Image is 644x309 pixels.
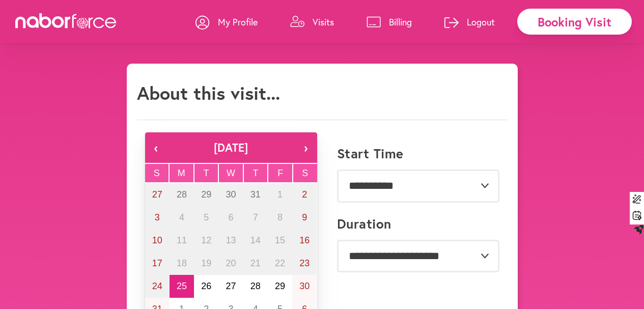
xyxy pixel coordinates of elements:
a: Visits [290,7,334,37]
button: July 27, 2025 [145,183,170,206]
button: August 7, 2025 [243,206,268,229]
abbr: August 17, 2025 [152,258,162,268]
button: August 6, 2025 [218,206,243,229]
button: August 30, 2025 [292,275,317,298]
abbr: August 1, 2025 [277,189,283,200]
abbr: July 30, 2025 [226,189,236,200]
abbr: August 4, 2025 [179,212,184,222]
button: [DATE] [167,132,295,163]
button: August 9, 2025 [292,206,317,229]
abbr: August 6, 2025 [228,212,233,222]
abbr: August 9, 2025 [302,212,307,222]
button: August 20, 2025 [218,252,243,275]
abbr: August 29, 2025 [275,281,285,291]
button: July 29, 2025 [194,183,218,206]
button: ‹ [145,132,167,163]
abbr: August 11, 2025 [177,235,187,245]
abbr: July 27, 2025 [152,189,162,200]
abbr: August 19, 2025 [201,258,211,268]
abbr: August 2, 2025 [302,189,307,200]
abbr: August 28, 2025 [250,281,261,291]
button: August 10, 2025 [145,229,170,252]
abbr: Tuesday [203,168,209,178]
button: August 23, 2025 [292,252,317,275]
button: August 8, 2025 [268,206,292,229]
abbr: August 14, 2025 [250,235,261,245]
button: August 17, 2025 [145,252,170,275]
button: August 24, 2025 [145,275,170,298]
button: August 16, 2025 [292,229,317,252]
abbr: July 29, 2025 [201,189,211,200]
abbr: July 28, 2025 [177,189,187,200]
button: August 22, 2025 [268,252,292,275]
label: Start Time [337,146,404,161]
abbr: July 31, 2025 [250,189,261,200]
button: August 3, 2025 [145,206,170,229]
abbr: August 12, 2025 [201,235,211,245]
abbr: August 21, 2025 [250,258,261,268]
abbr: August 26, 2025 [201,281,211,291]
abbr: August 5, 2025 [204,212,209,222]
button: August 27, 2025 [218,275,243,298]
abbr: August 16, 2025 [299,235,310,245]
button: August 28, 2025 [243,275,268,298]
abbr: August 25, 2025 [177,281,187,291]
abbr: Thursday [253,168,259,178]
a: Logout [444,7,495,37]
button: August 2, 2025 [292,183,317,206]
h1: About this visit... [137,82,280,104]
button: August 12, 2025 [194,229,218,252]
abbr: August 23, 2025 [299,258,310,268]
button: July 31, 2025 [243,183,268,206]
abbr: August 10, 2025 [152,235,162,245]
button: › [295,132,317,163]
div: Booking Visit [517,9,632,35]
button: August 11, 2025 [170,229,194,252]
p: Billing [389,16,412,28]
p: Visits [313,16,334,28]
a: Billing [367,7,412,37]
button: August 29, 2025 [268,275,292,298]
abbr: August 22, 2025 [275,258,285,268]
abbr: Friday [277,168,283,178]
abbr: August 30, 2025 [299,281,310,291]
abbr: August 27, 2025 [226,281,236,291]
abbr: August 15, 2025 [275,235,285,245]
abbr: August 13, 2025 [226,235,236,245]
button: August 19, 2025 [194,252,218,275]
button: August 25, 2025 [170,275,194,298]
button: August 14, 2025 [243,229,268,252]
button: August 18, 2025 [170,252,194,275]
label: Duration [337,216,391,232]
abbr: August 3, 2025 [155,212,160,222]
a: My Profile [195,7,258,37]
button: August 5, 2025 [194,206,218,229]
button: August 13, 2025 [218,229,243,252]
button: August 1, 2025 [268,183,292,206]
abbr: Wednesday [227,168,235,178]
p: Logout [467,16,495,28]
abbr: August 18, 2025 [177,258,187,268]
abbr: August 20, 2025 [226,258,236,268]
button: July 28, 2025 [170,183,194,206]
abbr: August 8, 2025 [277,212,283,222]
button: August 21, 2025 [243,252,268,275]
p: My Profile [218,16,258,28]
button: August 26, 2025 [194,275,218,298]
abbr: Saturday [302,168,308,178]
button: August 15, 2025 [268,229,292,252]
abbr: August 24, 2025 [152,281,162,291]
abbr: Monday [178,168,185,178]
button: July 30, 2025 [218,183,243,206]
button: August 4, 2025 [170,206,194,229]
abbr: August 7, 2025 [253,212,258,222]
abbr: Sunday [154,168,160,178]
